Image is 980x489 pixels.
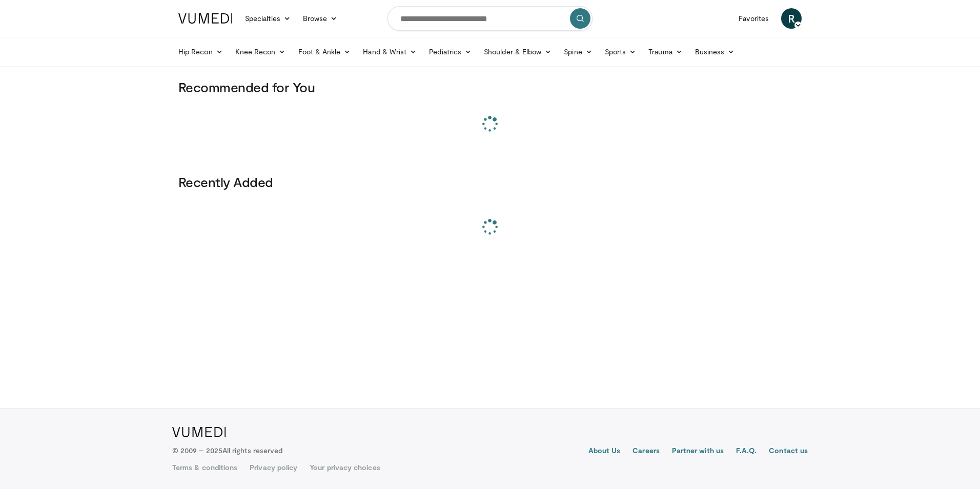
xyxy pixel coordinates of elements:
a: Hip Recon [172,42,229,62]
a: Business [689,42,741,62]
a: Shoulder & Elbow [478,42,558,62]
a: Foot & Ankle [292,42,357,62]
a: Pediatrics [423,42,478,62]
a: Privacy policy [250,462,297,473]
a: Favorites [732,8,775,29]
a: Contact us [769,445,808,458]
a: F.A.Q. [736,445,757,458]
h3: Recommended for You [178,79,802,95]
a: R [781,8,802,29]
img: VuMedi Logo [172,427,226,437]
p: © 2009 – 2025 [172,445,282,456]
a: Partner with us [672,445,724,458]
a: Hand & Wrist [357,42,423,62]
a: Knee Recon [229,42,292,62]
a: About Us [588,445,621,458]
a: Careers [632,445,660,458]
a: Trauma [642,42,689,62]
a: Spine [558,42,598,62]
a: Terms & conditions [172,462,237,473]
h3: Recently Added [178,174,802,190]
a: Specialties [239,8,297,29]
a: Your privacy choices [310,462,380,473]
input: Search topics, interventions [387,6,593,31]
span: All rights reserved [222,446,282,455]
a: Sports [599,42,643,62]
a: Browse [297,8,344,29]
img: VuMedi Logo [178,13,233,24]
